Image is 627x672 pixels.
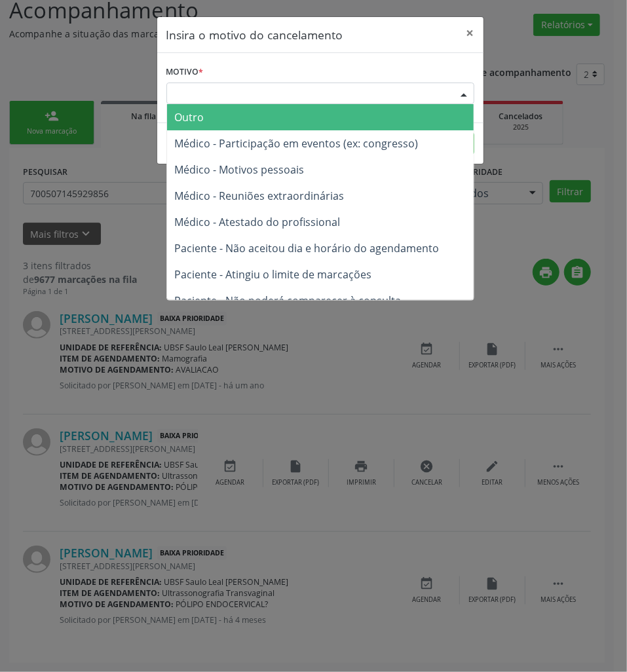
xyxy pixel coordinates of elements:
[175,189,345,203] span: Médico - Reuniões extraordinárias
[175,136,419,151] span: Médico - Participação em eventos (ex: congresso)
[166,62,204,83] label: Motivo
[175,241,440,255] span: Paciente - Não aceitou dia e horário do agendamento
[175,293,402,308] span: Paciente - Não poderá comparecer à consulta
[175,267,372,282] span: Paciente - Atingiu o limite de marcações
[175,110,204,124] span: Outro
[166,26,343,43] h5: Insira o motivo do cancelamento
[175,215,341,229] span: Médico - Atestado do profissional
[457,17,484,49] button: Close
[175,162,305,177] span: Médico - Motivos pessoais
